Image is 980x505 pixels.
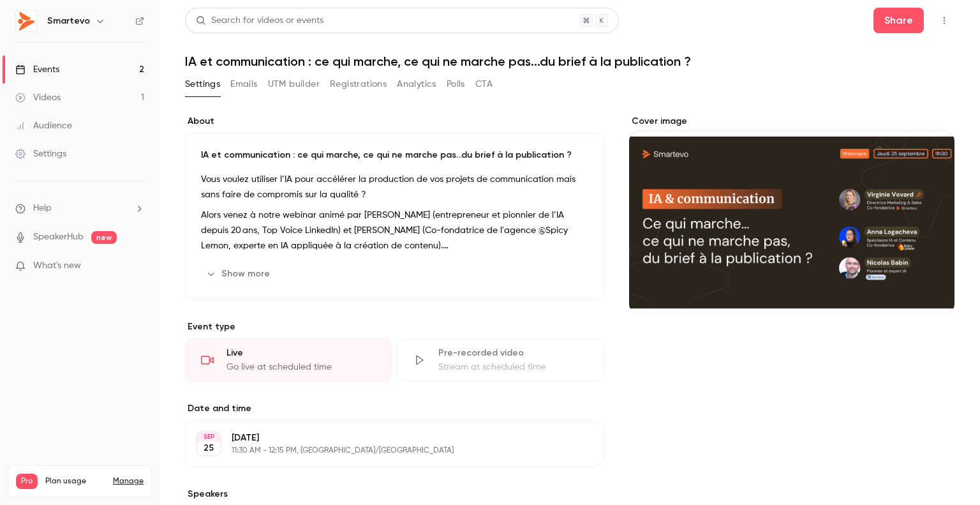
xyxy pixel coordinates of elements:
button: Polls [447,74,465,94]
div: Stream at scheduled time [438,361,588,373]
span: Plan usage [45,476,105,486]
a: Manage [113,476,144,486]
label: Speakers [185,488,604,501]
div: SEP [197,432,220,441]
button: CTA [475,74,493,94]
div: Go live at scheduled time [226,361,376,373]
label: Cover image [629,115,954,128]
a: SpeakerHub [33,230,84,244]
div: Events [15,63,59,76]
p: 25 [204,442,214,455]
span: What's new [33,259,81,273]
label: Date and time [185,402,604,415]
button: Share [873,8,924,33]
div: Pre-recorded video [438,347,588,359]
iframe: Noticeable Trigger [129,260,144,272]
span: Help [33,202,52,215]
button: Show more [201,264,278,284]
button: Analytics [397,74,436,94]
p: 11:30 AM - 12:15 PM, [GEOGRAPHIC_DATA]/[GEOGRAPHIC_DATA] [232,446,536,456]
button: UTM builder [268,74,320,94]
button: Registrations [330,74,387,94]
label: About [185,115,604,128]
li: help-dropdown-opener [15,202,144,215]
span: new [91,231,117,244]
img: Smartevo [16,11,36,31]
div: Live [226,347,376,359]
div: Pre-recorded videoStream at scheduled time [397,338,604,382]
div: Settings [15,147,66,160]
p: Alors venez à notre webinar animé par [PERSON_NAME] (entrepreneur et pionnier de l’IA depuis 20 a... [201,207,588,253]
span: Pro [16,474,38,489]
p: IA et communication : ce qui marche, ce qui ne marche pas...du brief à la publication ? [201,149,588,162]
h1: IA et communication : ce qui marche, ce qui ne marche pas...du brief à la publication ? [185,54,954,69]
div: Search for videos or events [196,14,323,27]
h6: Smartevo [47,15,90,27]
button: Emails [230,74,257,94]
div: Videos [15,91,61,104]
p: Vous voulez utiliser l’IA pour accélérer la production de vos projets de communication mais sans ... [201,172,588,202]
button: Settings [185,74,220,94]
div: LiveGo live at scheduled time [185,338,392,382]
p: Event type [185,320,604,333]
p: [DATE] [232,432,536,444]
div: Audience [15,119,72,132]
section: Cover image [629,115,954,314]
